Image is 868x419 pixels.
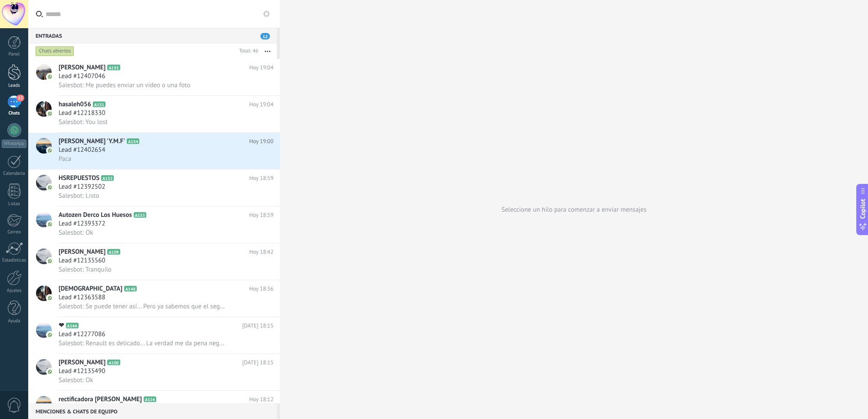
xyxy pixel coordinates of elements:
[2,140,26,148] div: WhatsApp
[2,83,27,88] div: Leads
[28,28,277,43] div: Entradas
[242,321,273,330] span: [DATE] 18:15
[47,74,53,80] img: icon
[2,229,27,235] div: Correo
[2,52,27,57] div: Panel
[59,256,105,265] span: Lead #12135560
[47,111,53,117] img: icon
[2,111,27,116] div: Chats
[249,174,273,183] span: Hoy 18:59
[59,219,105,228] span: Lead #12393372
[249,248,273,256] span: Hoy 18:42
[66,323,79,328] span: A144
[59,63,105,72] span: [PERSON_NAME]
[59,192,99,200] span: Salesbot: Listo
[124,286,137,291] span: A148
[28,317,280,354] a: avataricon❤‍A144[DATE] 18:15Lead #12277086Salesbot: Renault es delicado... La verdad me da pena n...
[47,258,53,264] img: icon
[59,395,142,404] span: rectificadora [PERSON_NAME]
[47,332,53,338] img: icon
[28,280,280,317] a: avataricon[DEMOGRAPHIC_DATA]A148Hoy 18:36Lead #12363588Salesbot: Se puede tener así... Pero ya sa...
[16,95,24,101] span: 12
[59,293,105,302] span: Lead #12363588
[858,199,867,219] span: Copilot
[101,175,114,181] span: A152
[47,147,53,154] img: icon
[59,339,226,347] span: Salesbot: Renault es delicado... La verdad me da pena negarte el servicio. Pero quiera que buscar...
[2,171,27,177] div: Calendario
[59,81,190,89] span: Salesbot: Me puedes enviar un vídeo o una foto
[28,59,280,95] a: avataricon[PERSON_NAME]A155Hoy 19:04Lead #12407046Salesbot: Me puedes enviar un vídeo o una foto
[28,243,280,280] a: avataricon[PERSON_NAME]A109Hoy 18:42Lead #12135560Salesbot: Tranquilo
[59,321,64,330] span: ❤‍
[59,358,105,367] span: [PERSON_NAME]
[59,146,105,154] span: Lead #12402654
[59,118,108,126] span: Salesbot: You lost
[59,72,105,81] span: Lead #12407046
[47,221,53,227] img: icon
[28,354,280,390] a: avataricon[PERSON_NAME]A100[DATE] 18:15Lead #12135490Salesbot: Ok
[107,249,120,255] span: A109
[249,63,273,72] span: Hoy 19:04
[59,211,132,219] span: Autozen Derco Los Huesos
[107,65,120,70] span: A155
[47,369,53,375] img: icon
[59,174,99,183] span: HSREPUESTOS
[107,360,120,365] span: A100
[59,137,125,146] span: [PERSON_NAME] 'Y.M.F'️
[59,100,91,109] span: hasaleh056
[242,358,273,367] span: [DATE] 18:15
[249,395,273,404] span: Hoy 18:12
[59,155,72,163] span: Paca
[236,47,258,56] div: Total: 46
[260,33,270,39] span: 12
[47,295,53,301] img: icon
[2,318,27,324] div: Ayuda
[59,229,93,237] span: Salesbot: Ok
[2,258,27,263] div: Estadísticas
[59,302,226,311] span: Salesbot: Se puede tener así... Pero ya sabemos que el seguro no lo pasa con esa dos fugas
[249,211,273,219] span: Hoy 18:59
[28,403,277,419] div: Menciones & Chats de equipo
[144,396,156,402] span: A124
[47,184,53,190] img: icon
[249,137,273,146] span: Hoy 19:00
[59,330,105,339] span: Lead #12277086
[249,285,273,293] span: Hoy 18:36
[59,265,112,274] span: Salesbot: Tranquilo
[36,46,74,56] div: Chats abiertos
[28,96,280,132] a: avatariconhasaleh056A131Hoy 19:04Lead #12218330Salesbot: You lost
[59,183,105,191] span: Lead #12392502
[258,43,277,59] button: Más
[28,133,280,169] a: avataricon[PERSON_NAME] 'Y.M.F'️A154Hoy 19:00Lead #12402654Paca
[59,109,105,118] span: Lead #12218330
[28,170,280,206] a: avatariconHSREPUESTOSA152Hoy 18:59Lead #12392502Salesbot: Listo
[2,288,27,294] div: Ajustes
[28,206,280,243] a: avatariconAutozen Derco Los HuesosA153Hoy 18:59Lead #12393372Salesbot: Ok
[134,212,146,218] span: A153
[59,367,105,376] span: Lead #12135490
[127,138,139,144] span: A154
[93,101,105,107] span: A131
[249,100,273,109] span: Hoy 19:04
[59,285,122,293] span: [DEMOGRAPHIC_DATA]
[2,201,27,207] div: Listas
[59,376,93,384] span: Salesbot: Ok
[59,248,105,256] span: [PERSON_NAME]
